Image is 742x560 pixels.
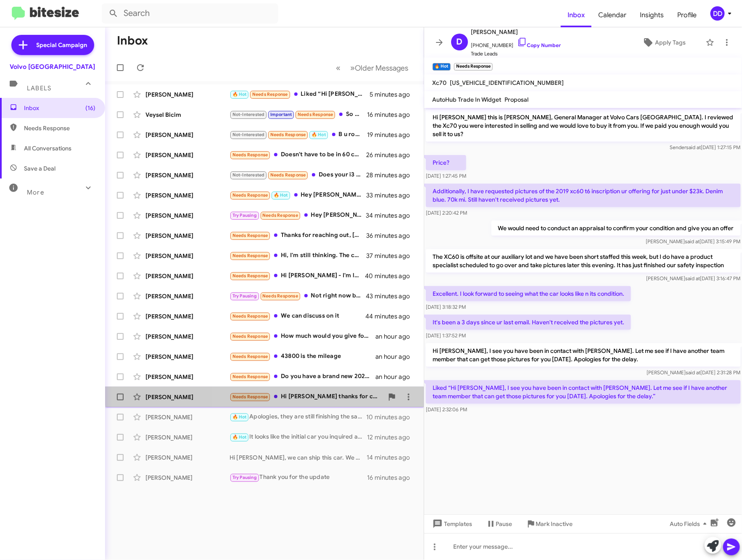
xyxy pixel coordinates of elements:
[332,59,414,76] nav: Page navigation example
[426,173,466,179] span: [DATE] 1:27:45 PM
[117,34,148,47] h1: Inbox
[145,373,230,381] div: [PERSON_NAME]
[24,144,71,152] span: All Conversations
[346,59,414,76] button: Next
[232,374,268,379] span: Needs Response
[270,172,306,178] span: Needs Response
[230,190,367,200] div: Hey [PERSON_NAME], I have an appointment with [PERSON_NAME] [DATE] to see the vehicle.
[426,249,741,273] p: The XC60 is offsite at our auxiliary lot and we have been short staffed this week, but I do have ...
[355,63,409,73] span: Older Messages
[454,63,493,71] small: Needs Response
[27,189,44,196] span: More
[230,392,383,402] div: Hi [PERSON_NAME] thanks for checking in I am still looking for a vehicle and we are looking to le...
[685,275,700,281] span: said at
[561,3,591,27] a: Inbox
[670,516,710,531] span: Auto Fields
[145,473,230,482] div: [PERSON_NAME]
[367,433,417,442] div: 12 minutes ago
[367,211,417,220] div: 34 minutes ago
[145,110,230,119] div: Veysel Bicim
[367,473,417,482] div: 16 minutes ago
[232,475,257,480] span: Try Pausing
[232,92,247,97] span: 🔥 Hot
[230,372,375,381] div: Do you have a brand new 2024 X90 Plug in Hybrid ?
[536,516,573,531] span: Mark Inactive
[85,104,95,112] span: (16)
[433,63,451,71] small: 🔥 Hot
[274,192,288,198] span: 🔥 Hot
[686,144,701,150] span: said at
[686,369,700,376] span: said at
[703,6,733,21] button: DD
[426,210,467,216] span: [DATE] 2:20:42 PM
[232,112,265,117] span: Not-Interested
[37,41,87,49] span: Special Campaign
[671,3,703,27] span: Profile
[24,124,95,132] span: Needs Response
[426,304,466,310] span: [DATE] 3:18:32 PM
[367,151,417,159] div: 26 minutes ago
[232,233,268,238] span: Needs Response
[426,286,631,301] p: Excellent. I look forward to seeing what the car looks like n its condition.
[270,132,306,137] span: Needs Response
[252,92,288,97] span: Needs Response
[479,516,519,531] button: Pause
[685,238,700,245] span: said at
[11,35,94,55] a: Special Campaign
[230,331,375,341] div: How much would you give for our Volvo?
[145,252,230,260] div: [PERSON_NAME]
[145,272,230,280] div: [PERSON_NAME]
[230,231,367,240] div: Thanks for reaching out, [PERSON_NAME]. We've decided to go with the plug in BMW hybrid. It bette...
[10,63,95,71] div: Volvo [GEOGRAPHIC_DATA]
[270,112,292,117] span: Important
[433,79,447,87] span: Xc70
[471,27,561,37] span: [PERSON_NAME]
[375,332,417,341] div: an hour ago
[426,380,741,404] p: Liked “Hi [PERSON_NAME], I see you have been in contact with [PERSON_NAME]. Let me see if I have ...
[367,191,417,200] div: 33 minutes ago
[230,130,367,139] div: B u rounds
[298,112,333,117] span: Needs Response
[145,332,230,341] div: [PERSON_NAME]
[646,238,740,245] span: [PERSON_NAME] [DATE] 3:15:49 PM
[633,3,671,27] span: Insights
[145,231,230,240] div: [PERSON_NAME]
[426,343,741,367] p: Hi [PERSON_NAME], I see you have been in contact with [PERSON_NAME]. Let me see if I have another...
[230,473,367,482] div: Thank you for the update
[145,312,230,321] div: [PERSON_NAME]
[262,213,298,218] span: Needs Response
[232,213,257,218] span: Try Pausing
[145,453,230,462] div: [PERSON_NAME]
[505,96,529,103] span: Proposal
[336,63,341,73] span: «
[375,373,417,381] div: an hour ago
[426,155,466,170] p: Price?
[663,516,717,531] button: Auto Fields
[232,152,268,158] span: Needs Response
[145,352,230,361] div: [PERSON_NAME]
[426,110,741,142] p: Hi [PERSON_NAME] this is [PERSON_NAME], General Manager at Volvo Cars [GEOGRAPHIC_DATA]. I review...
[24,164,55,173] span: Save a Deal
[232,192,268,198] span: Needs Response
[367,110,417,119] div: 16 minutes ago
[710,6,725,21] div: DD
[456,35,462,49] span: D
[370,90,417,99] div: 5 minutes ago
[367,252,417,260] div: 37 minutes ago
[450,79,564,87] span: [US_VEHICLE_IDENTIFICATION_NUMBER]
[262,293,298,299] span: Needs Response
[367,272,417,280] div: 40 minutes ago
[367,131,417,139] div: 19 minutes ago
[424,516,479,531] button: Templates
[646,275,740,281] span: [PERSON_NAME] [DATE] 3:16:47 PM
[471,50,561,58] span: Trade Leads
[471,37,561,50] span: [PHONE_NUMBER]
[491,221,740,236] p: We would need to conduct an appraisal to confirm your condition and give you an offer
[426,332,466,339] span: [DATE] 1:37:52 PM
[145,171,230,179] div: [PERSON_NAME]
[232,172,265,178] span: Not-Interested
[230,311,367,321] div: We can discuss on it
[351,63,355,73] span: »
[426,406,467,413] span: [DATE] 2:32:06 PM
